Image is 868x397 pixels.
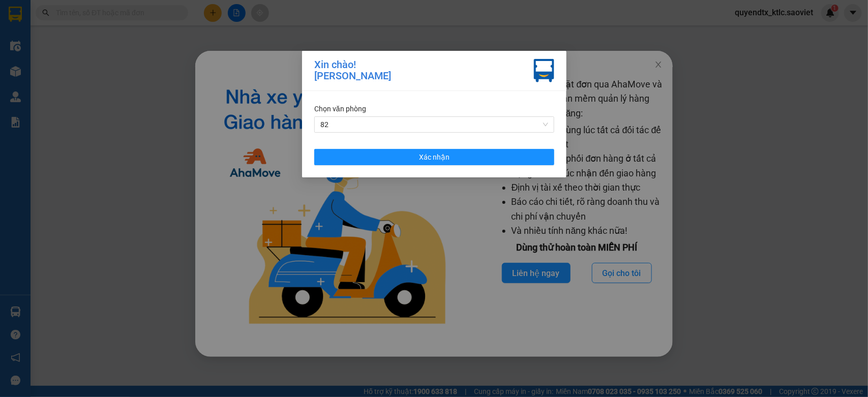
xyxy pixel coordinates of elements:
[314,103,554,114] div: Chọn văn phòng
[419,151,450,163] span: Xác nhận
[314,59,391,82] div: Xin chào! [PERSON_NAME]
[534,59,554,82] img: vxr-icon
[320,117,548,132] span: 82
[314,149,554,165] button: Xác nhận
